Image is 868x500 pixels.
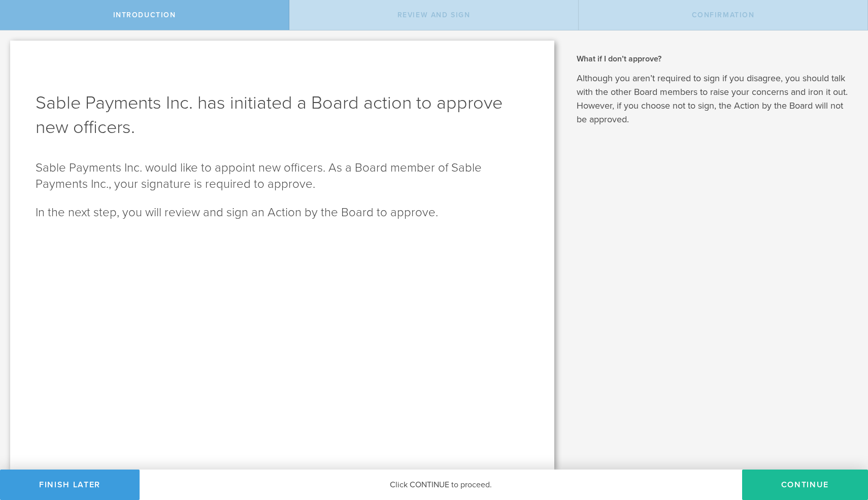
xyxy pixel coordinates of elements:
[577,72,853,126] p: Although you aren’t required to sign if you disagree, you should talk with the other Board member...
[113,11,176,19] span: Introduction
[36,205,529,221] p: In the next step, you will review and sign an Action by the Board to approve.
[692,11,755,19] span: Confirmation
[577,53,853,64] h2: What if I don’t approve?
[36,160,529,192] p: Sable Payments Inc. would like to appoint new officers. As a Board member of Sable Payments Inc.,...
[742,470,868,500] button: Continue
[36,91,529,140] h1: Sable Payments Inc. has initiated a Board action to approve new officers.
[140,470,742,500] div: Click CONTINUE to proceed.
[397,11,471,19] span: Review and Sign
